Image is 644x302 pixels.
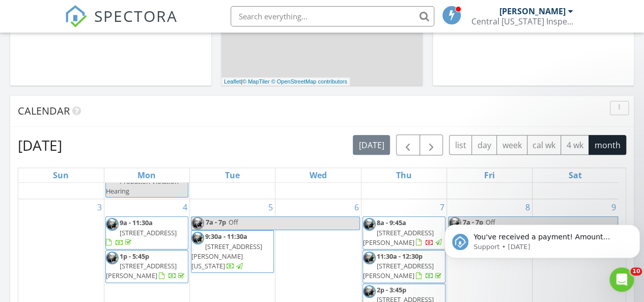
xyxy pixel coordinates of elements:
[266,199,275,215] a: Go to August 5, 2025
[231,6,434,26] input: Search everything...
[567,168,584,182] a: Saturday
[353,135,390,155] button: [DATE]
[191,230,274,273] a: 9:30a - 11:30a [STREET_ADDRESS][PERSON_NAME][US_STATE]
[94,5,178,26] span: SPECTORA
[363,228,434,247] span: [STREET_ADDRESS][PERSON_NAME]
[106,218,177,246] a: 9a - 11:30a [STREET_ADDRESS]
[377,252,423,261] span: 11:30a - 12:30p
[95,199,104,215] a: Go to August 3, 2025
[106,261,177,280] span: [STREET_ADDRESS][PERSON_NAME]
[229,217,238,227] span: Off
[191,242,262,270] span: [STREET_ADDRESS][PERSON_NAME][US_STATE]
[191,232,204,244] img: img_20220802_101121.jpg
[224,78,241,85] a: Leaflet
[242,78,270,85] a: © MapTiler
[120,252,149,261] span: 1p - 5:45p
[609,199,618,215] a: Go to August 9, 2025
[65,5,87,28] img: The Best Home Inspection Software - Spectora
[362,216,445,250] a: 8a - 9:45a [STREET_ADDRESS][PERSON_NAME]
[106,252,186,280] a: 1p - 5:45p [STREET_ADDRESS][PERSON_NAME]
[105,250,188,283] a: 1p - 5:45p [STREET_ADDRESS][PERSON_NAME]
[205,232,247,241] span: 9:30a - 11:30a
[363,252,443,280] a: 11:30a - 12:30p [STREET_ADDRESS][PERSON_NAME]
[221,77,350,86] div: |
[438,199,446,215] a: Go to August 7, 2025
[363,218,376,231] img: img_20220802_101121.jpg
[105,216,188,250] a: 9a - 11:30a [STREET_ADDRESS]
[396,134,420,155] button: Previous month
[271,78,347,85] a: © OpenStreetMap contributors
[307,168,329,182] a: Wednesday
[120,228,177,237] span: [STREET_ADDRESS]
[181,199,189,215] a: Go to August 4, 2025
[589,135,626,155] button: month
[363,218,443,246] a: 8a - 9:45a [STREET_ADDRESS][PERSON_NAME]
[362,250,445,283] a: 11:30a - 12:30p [STREET_ADDRESS][PERSON_NAME]
[352,199,361,215] a: Go to August 6, 2025
[449,135,472,155] button: list
[191,217,204,230] img: img_20220802_101121.jpg
[18,104,70,118] span: Calendar
[18,135,62,155] h2: [DATE]
[205,217,227,230] span: 7a - 7p
[561,135,589,155] button: 4 wk
[363,285,376,298] img: img_20220802_101121.jpg
[440,203,644,274] iframe: Intercom notifications message
[471,135,497,155] button: day
[377,218,406,227] span: 8a - 9:45a
[527,135,562,155] button: cal wk
[363,261,434,280] span: [STREET_ADDRESS][PERSON_NAME]
[609,267,634,292] iframe: Intercom live chat
[120,218,153,227] span: 9a - 11:30a
[419,134,443,155] button: Next month
[523,199,532,215] a: Go to August 8, 2025
[363,252,376,264] img: img_20220802_101121.jpg
[65,14,178,35] a: SPECTORA
[471,16,573,26] div: Central Missouri Inspection Services L.L.C.
[106,218,119,231] img: img_20220802_101121.jpg
[377,285,406,294] span: 2p - 3:45p
[496,135,527,155] button: week
[499,6,566,16] div: [PERSON_NAME]
[223,168,242,182] a: Tuesday
[482,168,497,182] a: Friday
[630,267,642,276] span: 10
[394,168,414,182] a: Thursday
[135,168,158,182] a: Monday
[191,232,262,270] a: 9:30a - 11:30a [STREET_ADDRESS][PERSON_NAME][US_STATE]
[51,168,71,182] a: Sunday
[106,252,119,264] img: img_20220802_101121.jpg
